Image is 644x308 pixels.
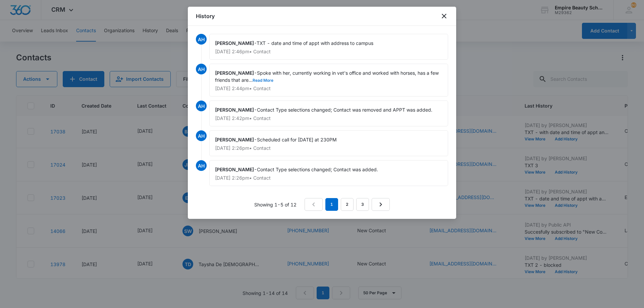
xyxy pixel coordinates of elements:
span: [PERSON_NAME] [215,40,254,46]
p: Showing 1-5 of 12 [254,201,297,208]
span: [PERSON_NAME] [215,137,254,142]
span: AH [196,101,207,111]
a: Page 3 [356,198,369,211]
h1: History [196,12,215,20]
span: AH [196,34,207,45]
a: Page 2 [341,198,354,211]
button: Read More [253,78,273,82]
nav: Pagination [305,198,390,211]
div: - [209,101,448,126]
div: - [209,130,448,156]
p: [DATE] 2:26pm • Contact [215,146,442,150]
span: TXT - date and time of appt with address to campus [257,40,373,46]
div: - [209,64,448,97]
p: [DATE] 2:44pm • Contact [215,86,442,91]
span: [PERSON_NAME] [215,70,254,76]
span: Contact Type selections changed; Contact was removed and APPT was added. [257,107,432,113]
em: 1 [325,198,338,211]
div: - [209,160,448,186]
p: [DATE] 2:26pm • Contact [215,176,442,180]
span: [PERSON_NAME] [215,167,254,172]
div: - [209,34,448,60]
span: Scheduled call for [DATE] at 230PM [257,137,337,142]
p: [DATE] 2:46pm • Contact [215,49,442,54]
span: AH [196,64,207,74]
button: close [440,12,448,20]
span: [PERSON_NAME] [215,107,254,113]
p: [DATE] 2:42pm • Contact [215,116,442,121]
span: AH [196,130,207,141]
span: AH [196,160,207,171]
span: Spoke with her, currently working in vet's office and worked with horses, has a few friends that ... [215,70,440,83]
a: Next Page [372,198,390,211]
span: Contact Type selections changed; Contact was added. [257,167,378,172]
